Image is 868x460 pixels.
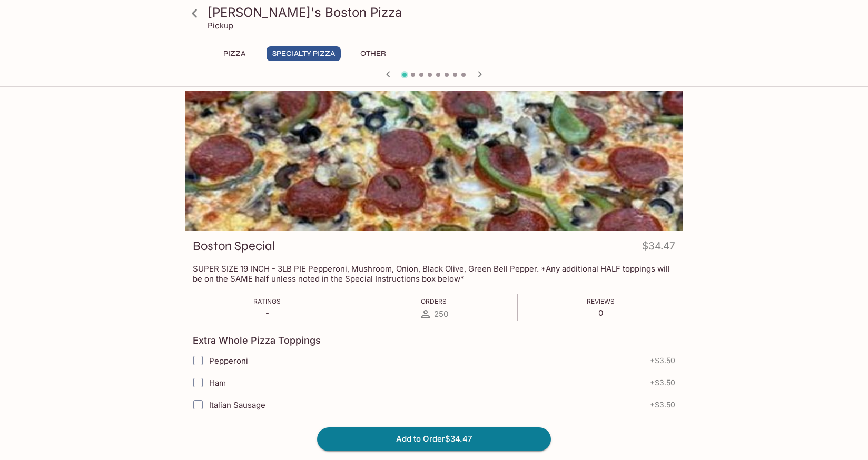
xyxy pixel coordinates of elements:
[587,297,615,305] span: Reviews
[421,297,447,305] span: Orders
[349,46,397,61] button: Other
[208,21,233,31] p: Pickup
[253,297,281,305] span: Ratings
[209,400,265,410] span: Italian Sausage
[434,309,448,319] span: 250
[267,46,341,61] button: Specialty Pizza
[587,308,615,318] p: 0
[642,238,675,258] h4: $34.47
[193,264,675,284] p: SUPER SIZE 19 INCH - 3LB PIE Pepperoni, Mushroom, Onion, Black Olive, Green Bell Pepper. *Any add...
[193,238,275,254] h3: Boston Special
[193,335,321,346] h4: Extra Whole Pizza Toppings
[208,4,678,21] h3: [PERSON_NAME]'s Boston Pizza
[650,378,675,387] span: + $3.50
[209,378,226,388] span: Ham
[185,91,683,231] div: Boston Special
[317,427,551,451] button: Add to Order$34.47
[211,46,258,61] button: Pizza
[650,356,675,365] span: + $3.50
[650,401,675,409] span: + $3.50
[209,356,248,366] span: Pepperoni
[253,308,281,318] p: -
